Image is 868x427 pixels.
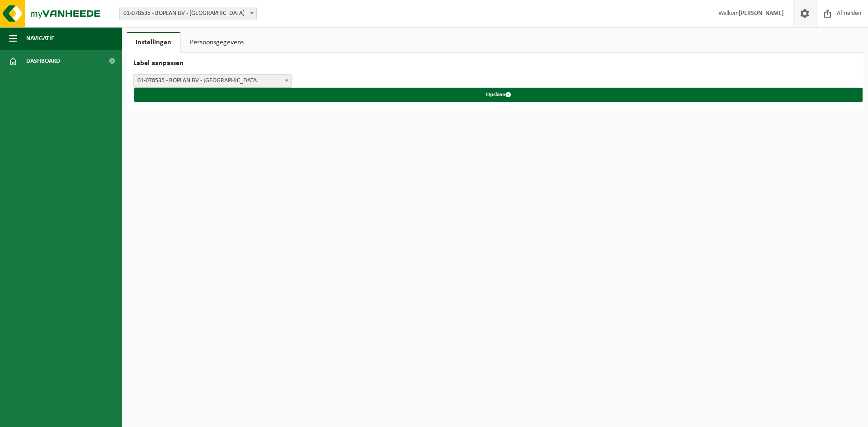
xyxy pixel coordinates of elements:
[127,53,863,74] h2: Label aanpassen
[26,50,60,72] span: Dashboard
[134,88,863,102] button: Opslaan
[181,32,253,53] a: Persoonsgegevens
[26,27,54,50] span: Navigatie
[120,7,256,20] span: 01-078535 - BOPLAN BV - MOORSELE
[134,75,291,87] span: 01-078535 - BOPLAN BV - MOORSELE
[119,7,257,20] span: 01-078535 - BOPLAN BV - MOORSELE
[127,32,180,53] a: Instellingen
[133,74,292,88] span: 01-078535 - BOPLAN BV - MOORSELE
[739,10,784,17] strong: [PERSON_NAME]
